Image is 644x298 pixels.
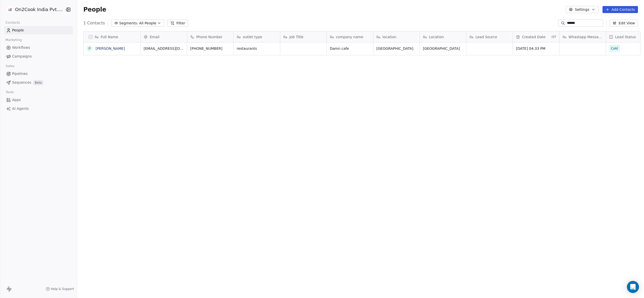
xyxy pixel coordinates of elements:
[382,34,396,39] span: location
[237,46,277,51] span: restaurants
[51,287,74,291] span: Help & Support
[101,34,118,39] span: Full Name
[150,34,159,39] span: Email
[187,31,233,42] div: Phone Number
[559,31,606,42] div: Whastapp Message
[4,70,73,78] a: Pipelines
[289,34,303,39] span: Job Title
[615,34,636,39] span: Lead Status
[196,34,222,39] span: Phone Number
[83,20,105,26] span: 1 Contacts
[46,287,74,291] a: Help & Support
[4,105,73,113] a: AI Agents
[243,34,262,39] span: outlet type
[336,34,363,39] span: company name
[475,34,497,39] span: Lead Source
[12,97,21,103] span: Apps
[6,5,61,14] button: On2Cook India Pvt. Ltd.
[12,45,30,50] span: Workflows
[7,7,13,13] img: on2cook%20logo-04%20copy.jpg
[4,43,73,52] a: Workflows
[84,42,141,282] div: grid
[4,62,17,70] span: Sales
[190,46,230,51] span: [PHONE_NUMBER]
[627,281,639,293] div: Open Intercom Messenger
[552,35,556,39] span: IST
[611,46,618,51] span: Cold
[3,19,22,26] span: Contacts
[12,80,31,85] span: Sequences
[83,6,106,13] span: People
[167,20,188,27] button: Filter
[4,96,73,104] a: Apps
[84,31,140,42] div: Full Name
[610,20,638,27] button: Edit View
[602,6,638,13] button: Add Contacts
[4,52,73,61] a: Campaigns
[119,21,138,26] span: Segments:
[327,31,373,42] div: company name
[12,106,29,111] span: AI Agents
[429,34,444,39] span: Location
[330,46,370,51] span: Damn cafe
[4,26,73,34] a: People
[513,31,559,42] div: Created DateIST
[566,6,598,13] button: Settings
[376,46,417,51] span: [GEOGRAPHIC_DATA]
[423,46,463,51] span: [GEOGRAPHIC_DATA]
[466,31,513,42] div: Lead Source
[569,34,603,39] span: Whastapp Message
[522,34,545,39] span: Created Date
[12,28,24,33] span: People
[96,46,125,51] a: [PERSON_NAME]
[373,31,420,42] div: location
[516,46,556,51] span: [DATE] 04:33 PM
[141,31,187,42] div: Email
[33,80,43,85] span: Beta
[12,71,28,76] span: Pipelines
[12,54,32,59] span: Campaigns
[144,46,184,51] span: [EMAIL_ADDRESS][DOMAIN_NAME]
[89,46,91,51] div: P
[420,31,466,42] div: Location
[4,78,73,87] a: SequencesBeta
[4,88,16,96] span: Tools
[234,31,280,42] div: outlet type
[3,36,24,44] span: Marketing
[139,21,156,26] span: All People
[15,6,63,13] span: On2Cook India Pvt. Ltd.
[280,31,327,42] div: Job Title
